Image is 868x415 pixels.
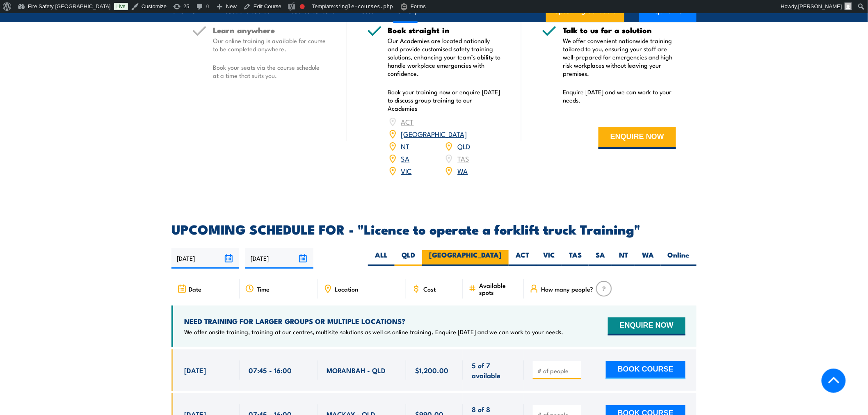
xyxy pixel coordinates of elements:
[245,248,313,269] input: To date
[327,365,386,375] span: MORANBAH - QLD
[589,250,612,266] label: SA
[184,328,563,336] p: We offer onsite training, training at our centres, multisite solutions as well as online training...
[184,365,206,375] span: [DATE]
[537,367,578,375] input: # of people
[388,26,501,34] h5: Book straight in
[457,141,470,151] a: QLD
[213,26,326,34] h5: Learn anywhere
[388,36,501,78] p: Our Academies are located nationally and provide customised safety training solutions, enhancing ...
[563,88,676,104] p: Enquire [DATE] and we can work to your needs.
[300,4,305,9] div: Focus keyphrase not set
[401,141,410,151] a: NT
[213,36,326,53] p: Our online training is available for course to be completed anywhere.
[509,250,536,266] label: ACT
[422,250,509,266] label: [GEOGRAPHIC_DATA]
[457,166,468,176] a: WA
[608,317,685,335] button: ENQUIRE NOW
[536,250,562,266] label: VIC
[472,360,515,380] span: 5 of 7 available
[635,250,661,266] label: WA
[257,285,270,292] span: Time
[249,365,292,375] span: 07:45 - 16:00
[401,129,467,139] a: [GEOGRAPHIC_DATA]
[562,250,589,266] label: TAS
[423,285,436,292] span: Cost
[598,127,676,149] button: ENQUIRE NOW
[479,282,518,296] span: Available spots
[661,250,697,266] label: Online
[415,365,448,375] span: $1,200.00
[401,166,412,176] a: VIC
[606,361,685,379] button: BOOK COURSE
[335,285,358,292] span: Location
[612,250,635,266] label: NT
[401,153,410,163] a: SA
[213,63,326,80] p: Book your seats via the course schedule at a time that suits you.
[184,317,563,326] h4: NEED TRAINING FOR LARGER GROUPS OR MULTIPLE LOCATIONS?
[388,88,501,112] p: Book your training now or enquire [DATE] to discuss group training to our Academies
[189,285,201,292] span: Date
[335,3,393,9] span: single-courses.php
[368,250,395,266] label: ALL
[171,223,697,235] h2: UPCOMING SCHEDULE FOR - "Licence to operate a forklift truck Training"
[563,26,676,34] h5: Talk to us for a solution
[563,36,676,78] p: We offer convenient nationwide training tailored to you, ensuring your staff are well-prepared fo...
[114,3,128,10] a: Live
[798,3,842,9] span: [PERSON_NAME]
[541,285,594,292] span: How many people?
[395,250,422,266] label: QLD
[171,248,239,269] input: From date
